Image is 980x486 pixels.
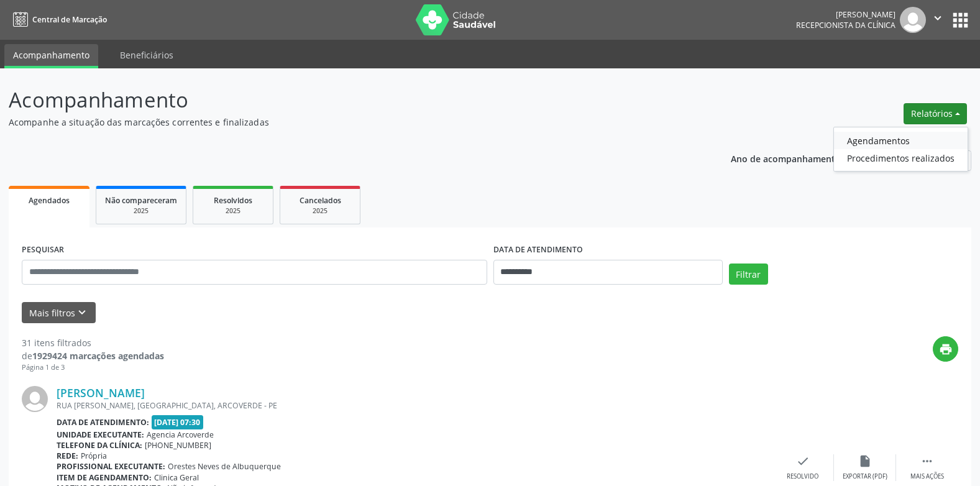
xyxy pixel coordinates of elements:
[731,150,841,166] p: Ano de acompanhamento
[32,350,164,362] strong: 1929424 marcações agendadas
[145,440,211,451] span: [PHONE_NUMBER]
[933,336,958,362] button: print
[168,461,281,472] span: Orestes Neves de Albuquerque
[111,44,182,66] a: Beneficiários
[147,429,214,440] span: Agencia Arcoverde
[950,9,971,31] button: apps
[926,7,950,33] button: 
[289,206,351,216] div: 2025
[22,302,96,324] button: Mais filtroskeyboard_arrow_down
[22,336,164,349] div: 31 itens filtrados
[29,195,70,206] span: Agendados
[9,9,107,30] a: Central de Marcação
[939,342,953,356] i: print
[22,349,164,362] div: de
[202,206,264,216] div: 2025
[843,472,887,481] div: Exportar (PDF)
[300,195,341,206] span: Cancelados
[493,241,583,260] label: DATA DE ATENDIMENTO
[834,149,968,167] a: Procedimentos realizados
[904,103,967,124] button: Relatórios
[57,417,149,428] b: Data de atendimento:
[75,306,89,319] i: keyboard_arrow_down
[32,14,107,25] span: Central de Marcação
[729,264,768,285] button: Filtrar
[910,472,944,481] div: Mais ações
[796,454,810,468] i: check
[858,454,872,468] i: insert_drive_file
[105,206,177,216] div: 2025
[214,195,252,206] span: Resolvidos
[57,386,145,400] a: [PERSON_NAME]
[22,386,48,412] img: img
[105,195,177,206] span: Não compareceram
[796,20,895,30] span: Recepcionista da clínica
[57,451,78,461] b: Rede:
[900,7,926,33] img: img
[57,400,772,411] div: RUA [PERSON_NAME], [GEOGRAPHIC_DATA], ARCOVERDE - PE
[22,241,64,260] label: PESQUISAR
[833,127,968,172] ul: Relatórios
[57,429,144,440] b: Unidade executante:
[152,415,204,429] span: [DATE] 07:30
[9,85,682,116] p: Acompanhamento
[920,454,934,468] i: 
[9,116,682,129] p: Acompanhe a situação das marcações correntes e finalizadas
[787,472,818,481] div: Resolvido
[57,461,165,472] b: Profissional executante:
[81,451,107,461] span: Própria
[57,440,142,451] b: Telefone da clínica:
[834,132,968,149] a: Agendamentos
[22,362,164,373] div: Página 1 de 3
[57,472,152,483] b: Item de agendamento:
[154,472,199,483] span: Clinica Geral
[796,9,895,20] div: [PERSON_NAME]
[4,44,98,68] a: Acompanhamento
[931,11,945,25] i: 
